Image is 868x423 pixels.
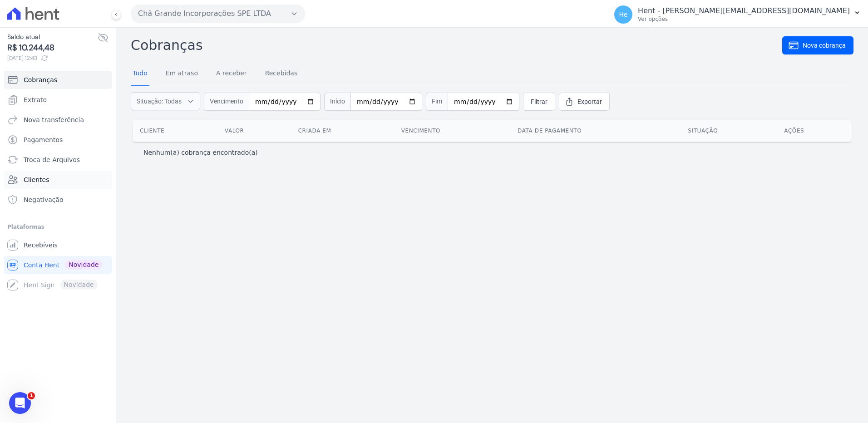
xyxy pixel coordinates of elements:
[24,175,49,184] span: Clientes
[24,261,59,270] span: Conta Hent
[7,71,108,294] nav: Sidebar
[803,41,846,50] span: Nova cobrança
[131,35,782,55] h2: Cobranças
[607,2,868,27] button: He Hent - [PERSON_NAME][EMAIL_ADDRESS][DOMAIN_NAME] Ver opções
[4,91,112,109] a: Extrato
[531,97,547,106] span: Filtrar
[619,11,628,18] span: He
[131,5,305,23] button: Chã Grande Incorporações SPE LTDA
[577,97,602,106] span: Exportar
[214,62,249,86] a: A receber
[426,93,448,111] span: Fim
[681,120,777,142] th: Situação
[4,171,112,189] a: Clientes
[217,120,291,142] th: Valor
[133,120,217,142] th: Cliente
[510,120,681,142] th: Data de pagamento
[65,260,102,270] span: Novidade
[559,93,610,111] a: Exportar
[782,36,853,54] a: Nova cobrança
[523,93,555,111] a: Filtrar
[324,93,350,111] span: Início
[263,62,300,86] a: Recebidas
[7,42,98,54] span: R$ 10.244,48
[7,54,98,62] span: [DATE] 12:43
[638,15,850,23] p: Ver opções
[7,32,98,42] span: Saldo atual
[394,120,510,142] th: Vencimento
[9,392,31,414] iframe: Intercom live chat
[291,120,394,142] th: Criada em
[24,75,57,84] span: Cobranças
[4,131,112,149] a: Pagamentos
[28,392,35,399] span: 1
[24,95,47,104] span: Extrato
[24,135,63,144] span: Pagamentos
[4,151,112,169] a: Troca de Arquivos
[4,256,112,274] a: Conta Hent Novidade
[4,236,112,254] a: Recebíveis
[137,97,182,106] span: Situação: Todas
[777,120,852,142] th: Ações
[24,241,58,250] span: Recebíveis
[143,148,258,157] p: Nenhum(a) cobrança encontrado(a)
[24,115,84,124] span: Nova transferência
[4,71,112,89] a: Cobranças
[131,62,149,86] a: Tudo
[7,221,108,232] div: Plataformas
[638,6,850,15] p: Hent - [PERSON_NAME][EMAIL_ADDRESS][DOMAIN_NAME]
[4,191,112,209] a: Negativação
[131,92,200,110] button: Situação: Todas
[164,62,200,86] a: Em atraso
[4,111,112,129] a: Nova transferência
[24,155,80,164] span: Troca de Arquivos
[204,93,249,111] span: Vencimento
[24,195,64,204] span: Negativação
